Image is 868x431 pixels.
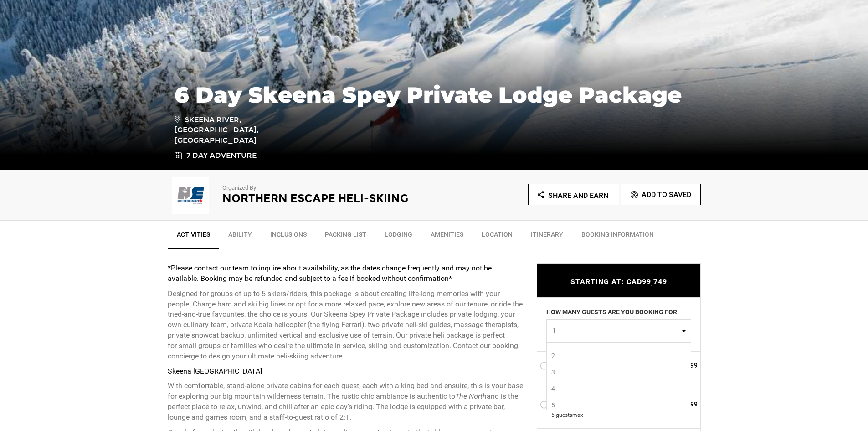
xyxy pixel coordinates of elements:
[222,192,409,204] h2: Northern Escape Heli-Skiing
[570,411,572,419] span: s
[473,225,522,248] a: Location
[556,411,583,419] span: guest max
[570,277,667,286] span: STARTING AT: CAD99,749
[168,264,492,283] strong: *Please contact our team to inquire about availability, as the dates change frequently and may no...
[168,177,213,214] img: img_634049a79d2f80bb852de8805dc5f4d5.png
[551,411,555,419] span: 5
[168,225,219,249] a: Activities
[540,362,600,373] label: [DATE] - [DATE]
[175,83,694,107] h1: 6 Day Skeena Spey Private Lodge Package
[572,225,663,248] a: BOOKING INFORMATION
[455,392,487,400] em: The North
[186,151,257,161] span: 7 Day Adventure
[222,184,409,192] p: Organized By
[551,351,555,360] span: 2
[551,384,555,393] span: 4
[551,400,555,410] span: 5
[642,190,691,199] span: Add To Saved
[552,326,679,335] span: 1
[375,225,421,248] a: Lodging
[316,225,375,248] a: Packing List
[522,225,572,248] a: Itinerary
[261,225,316,248] a: Inclusions
[421,225,473,248] a: Amenities
[551,368,555,377] span: 3
[219,225,261,248] a: Ability
[548,191,608,200] span: Share and Earn
[540,400,600,411] label: [DATE] - [DATE]
[175,114,304,146] span: Skeena River, [GEOGRAPHIC_DATA], [GEOGRAPHIC_DATA]
[546,307,677,319] label: HOW MANY GUESTS ARE YOU BOOKING FOR
[546,319,691,342] button: 1
[168,289,523,362] p: Designed for groups of up to 5 skiers/riders, this package is about creating life-long memories w...
[168,381,523,422] p: With comfortable, stand-alone private cabins for each guest, each with a king bed and ensuite, th...
[168,367,262,375] strong: Skeena [GEOGRAPHIC_DATA]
